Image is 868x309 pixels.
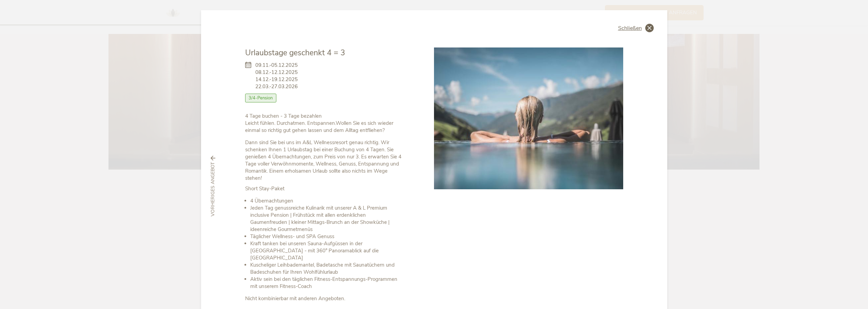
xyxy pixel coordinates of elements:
img: Urlaubstage geschenkt 4 = 3 [434,47,623,189]
li: Jeden Tag genussreiche Kulinarik mit unserer A & L Premium inclusive Pension | Frühstück mit alle... [250,205,404,233]
li: 4 Übernachtungen [250,197,404,205]
span: Urlaubstage geschenkt 4 = 3 [245,47,345,58]
span: vorheriges Angebot [210,162,216,217]
p: Leicht fühlen. Durchatmen. Entspannen. [245,113,404,134]
strong: Short Stay-Paket [245,185,284,192]
strong: Wollen Sie es sich wieder einmal so richtig gut gehen lassen und dem Alltag entfliehen? [245,120,393,134]
li: Aktiv sein bei den täglichen Fitness-Entspannungs-Programmen mit unserem Fitness-Coach [250,276,404,290]
li: Kuscheliger Leihbademantel, Badetasche mit Saunatüchern und Badeschuhen für Ihren Wohlfühlurlaub [250,262,404,276]
p: Dann sind Sie bei uns im A&L Wellnessresort genau richtig. Wir schenken Ihnen 1 Urlaubstag bei ei... [245,139,404,182]
strong: Nicht kombinierbar mit anderen Angeboten. [245,295,345,302]
span: 09.11.-05.12.2025 08.12.-12.12.2025 14.12.-19.12.2025 22.03.-27.03.2026 [255,62,298,90]
li: Täglicher Wellness- und SPA Genuss [250,233,404,240]
li: Kraft tanken bei unseren Sauna-Aufgüssen in der [GEOGRAPHIC_DATA] - mit 360° Panoramablick auf di... [250,240,404,262]
b: 4 Tage buchen - 3 Tage bezahlen [245,113,322,119]
span: 3/4-Pension [245,94,277,102]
